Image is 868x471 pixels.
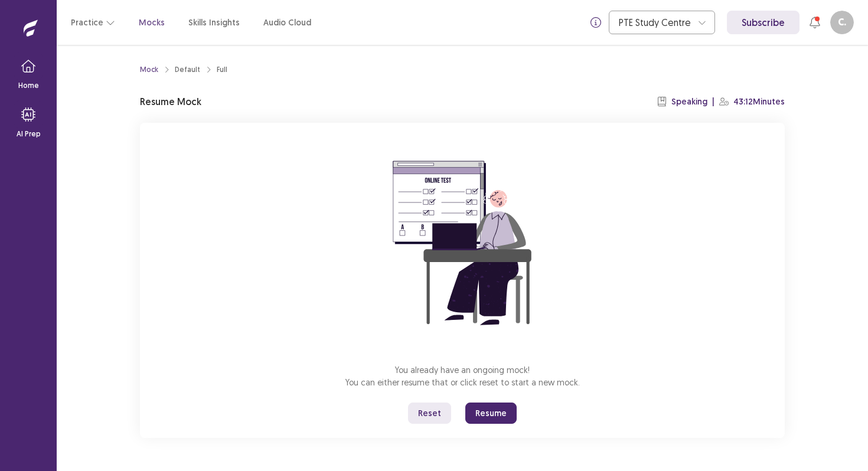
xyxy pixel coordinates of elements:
p: Speaking [671,96,707,108]
div: Full [217,64,227,75]
p: Home [18,80,39,91]
button: Reset [408,403,451,424]
p: Resume Mock [140,94,201,109]
p: AI Prep [17,129,41,139]
a: Skills Insights [188,17,240,29]
p: You already have an ongoing mock! You can either resume that or click reset to start a new mock. [345,364,580,388]
nav: breadcrumb [140,64,227,75]
button: C. [830,11,854,34]
a: Subscribe [727,11,800,34]
a: Audio Cloud [263,17,311,29]
div: Default [175,64,200,75]
button: info [585,12,606,33]
img: attend-mock [356,137,569,349]
p: 43:12 Minutes [733,96,785,108]
a: Mock [140,64,158,75]
button: Practice [71,12,115,33]
a: Mocks [139,17,165,29]
button: Resume [465,403,517,424]
div: PTE Study Centre [619,11,692,34]
p: | [712,96,714,108]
